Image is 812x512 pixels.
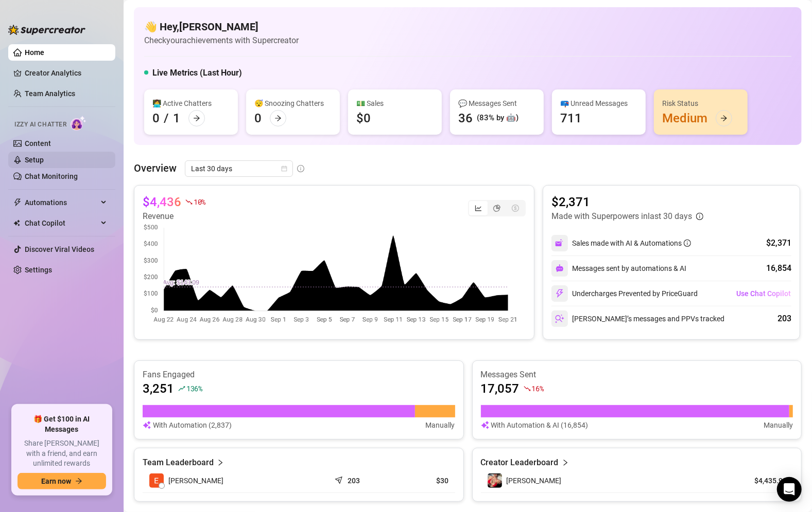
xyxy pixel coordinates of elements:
article: Manually [426,419,455,431]
div: Messages sent by automations & AI [551,260,686,277]
span: Share [PERSON_NAME] with a friend, and earn unlimited rewards [18,438,106,469]
div: Risk Status [662,98,739,109]
article: Overview [134,160,177,176]
span: calendar [281,166,287,172]
span: thunderbolt [13,198,22,207]
a: Discover Viral Videos [25,245,94,253]
article: With Automation & AI (16,854) [491,419,589,431]
a: Chat Monitoring [25,172,78,180]
article: $4,436 [143,194,181,210]
h4: 👋 Hey, [PERSON_NAME] [144,20,299,34]
a: Creator Analytics [25,65,107,81]
a: Settings [25,266,52,274]
span: Chat Copilot [25,215,98,231]
div: Undercharges Prevented by PriceGuard [551,285,698,302]
span: arrow-right [274,115,282,122]
img: Chat Copilot [13,220,20,227]
div: 😴 Snoozing Chatters [254,98,332,109]
img: svg%3e [555,289,564,298]
img: Emma Scarlett [149,473,164,488]
div: 💵 Sales [356,98,434,109]
a: Setup [25,156,44,164]
article: $4,435.93 [740,476,787,486]
div: 36 [458,110,473,126]
article: Made with Superpowers in last 30 days [551,210,692,223]
span: rise [178,385,185,392]
a: Team Analytics [25,89,75,98]
div: 💬 Messages Sent [458,98,535,109]
img: svg%3e [555,314,564,323]
div: 👩‍💻 Active Chatters [152,98,230,109]
span: right [217,456,224,469]
img: AI Chatter [71,116,87,131]
span: dollar-circle [512,205,519,212]
article: Team Leaderboard [143,456,214,469]
img: svg%3e [481,419,489,431]
button: Earn nowarrow-right [18,473,106,489]
div: 16,854 [766,262,791,275]
div: (83% by 🤖) [477,112,519,124]
article: Manually [764,419,793,431]
span: info-circle [696,213,703,220]
span: info-circle [684,240,691,247]
span: Automations [25,194,98,211]
div: Open Intercom Messenger [777,477,802,502]
div: 1 [173,110,180,126]
button: Use Chat Copilot [736,285,791,302]
span: arrow-right [720,115,728,122]
h5: Live Metrics (Last Hour) [152,67,242,79]
div: 📪 Unread Messages [560,98,637,109]
div: Sales made with AI & Automations [572,237,691,249]
article: Fans Engaged [143,369,455,380]
a: Content [25,139,51,148]
article: 3,251 [143,380,174,397]
img: svg%3e [143,419,151,431]
article: $30 [399,476,448,486]
span: info-circle [297,165,304,172]
span: Use Chat Copilot [736,289,791,298]
span: line-chart [475,205,482,212]
span: Last 30 days [191,161,287,176]
span: pie-chart [493,205,500,212]
span: arrow-right [193,115,200,122]
span: right [562,456,569,469]
article: Messages Sent [481,369,793,380]
span: 136 % [186,383,202,393]
span: 10 % [194,197,205,207]
article: 203 [348,476,360,486]
span: fall [524,385,531,392]
div: 203 [778,313,791,325]
a: Home [25,48,44,57]
article: 17,057 [481,380,520,397]
div: $0 [356,110,371,126]
span: 🎁 Get $100 in AI Messages [18,414,106,434]
div: [PERSON_NAME]’s messages and PPVs tracked [551,310,724,327]
article: Creator Leaderboard [481,456,559,469]
span: Izzy AI Chatter [14,120,66,130]
article: $2,371 [551,194,703,210]
img: logo-BBDzfeDw.svg [8,25,85,35]
span: Earn now [41,477,71,485]
span: 16 % [532,383,544,393]
div: 0 [152,110,160,126]
img: svg%3e [556,264,564,272]
div: segmented control [468,200,526,216]
span: arrow-right [75,478,82,485]
span: fall [185,198,193,206]
div: $2,371 [766,237,791,249]
img: Emma [488,473,502,488]
article: Check your achievements with Supercreator [144,34,299,47]
div: 0 [254,110,262,126]
img: svg%3e [555,239,564,248]
span: [PERSON_NAME] [507,477,562,485]
span: send [335,474,345,484]
article: Revenue [143,210,205,223]
article: With Automation (2,837) [153,419,232,431]
span: [PERSON_NAME] [168,475,223,486]
div: 711 [560,110,582,126]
